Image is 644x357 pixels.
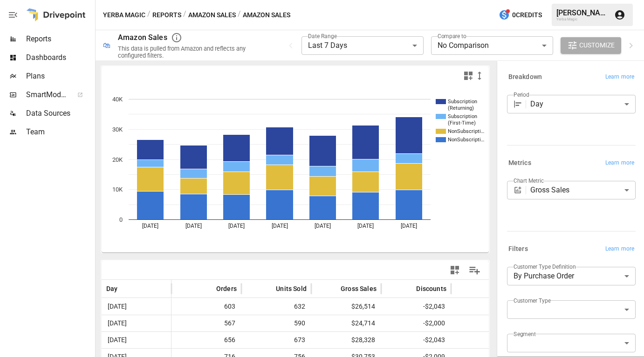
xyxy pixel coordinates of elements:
span: 0 Credits [512,9,542,21]
span: [DATE] [106,332,128,348]
button: Sort [262,282,275,295]
label: Compare to [438,32,466,40]
div: Yerba Magic [556,17,609,21]
button: Manage Columns [464,260,485,281]
text: 40K [112,96,123,103]
div: This data is pulled from Amazon and reflects any configured filters. [118,45,274,59]
div: Gross Sales [530,181,636,199]
span: SmartModel [26,89,67,100]
span: Reports [26,33,93,45]
span: Units Sold [276,284,307,293]
label: Date Range [308,32,337,40]
div: / [183,9,186,21]
span: -$2,043 [386,298,446,315]
div: 🛍 [103,41,110,50]
button: Sort [402,282,415,295]
button: Yerba Magic [103,9,145,21]
label: Customer Type [514,297,551,304]
button: Sort [327,282,340,295]
span: [DATE] [106,298,128,315]
span: -$2,000 [386,315,446,331]
span: ™ [67,88,73,99]
span: Gross Sales [341,284,377,293]
text: 10K [112,186,123,193]
div: No Comparison [431,36,553,55]
svg: A chart. [102,85,489,252]
button: 0Credits [495,7,546,24]
span: -$2,043 [386,332,446,348]
span: Learn more [605,73,634,82]
span: Dashboards [26,52,93,63]
text: [DATE] [142,223,158,229]
div: / [238,9,241,21]
span: 632 [246,298,307,315]
span: 567 [176,315,237,331]
span: Data Sources [26,108,93,119]
span: Discounts [416,284,446,293]
text: [DATE] [357,223,374,229]
span: 603 [176,298,237,315]
span: Last 7 Days [308,41,347,50]
text: (Returning) [448,105,474,111]
h6: Breakdown [508,72,542,82]
span: $24,714 [316,315,377,331]
button: Sort [479,282,492,295]
span: -$164 [456,332,516,348]
span: 590 [246,315,307,331]
label: Segment [514,330,535,338]
span: Learn more [605,159,634,168]
span: [DATE] [106,315,128,331]
text: [DATE] [228,223,245,229]
button: Sort [202,282,215,295]
span: Orders [216,284,237,293]
div: By Purchase Order [507,267,636,285]
span: Day [106,284,118,293]
text: [DATE] [185,223,202,229]
div: Day [530,95,636,113]
div: Amazon Sales [118,33,167,42]
label: Period [514,91,529,99]
button: Sort [119,282,132,295]
text: 20K [112,156,123,163]
button: Amazon Sales [188,9,236,21]
h6: Filters [508,244,528,254]
text: 0 [119,216,123,223]
label: Chart Metric [514,177,544,185]
div: [PERSON_NAME] [556,8,609,17]
span: $28,328 [316,332,377,348]
text: NonSubscripti… [448,128,484,134]
span: Customize [579,40,615,51]
div: / [147,9,151,21]
span: -$88 [456,315,516,331]
text: (First-Time) [448,120,476,126]
button: Reports [152,9,181,21]
text: [DATE] [315,223,331,229]
span: 673 [246,332,307,348]
text: [DATE] [272,223,288,229]
text: Subscription [448,99,477,105]
label: Customer Type Definition [514,263,576,271]
text: 30K [112,126,123,133]
text: NonSubscripti… [448,137,484,143]
text: Subscription [448,113,477,119]
span: Team [26,126,93,138]
h6: Metrics [508,158,531,168]
span: -$393 [456,298,516,315]
button: Customize [561,37,621,54]
span: 656 [176,332,237,348]
text: [DATE] [401,223,417,229]
span: $26,514 [316,298,377,315]
span: Plans [26,71,93,82]
span: Learn more [605,245,634,254]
